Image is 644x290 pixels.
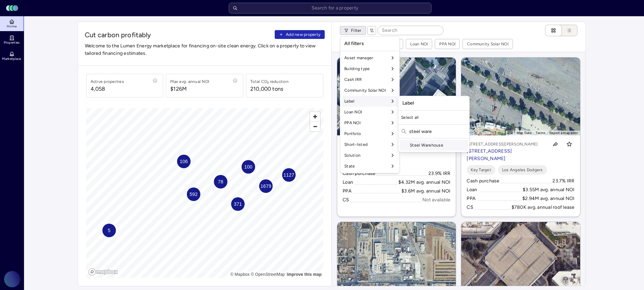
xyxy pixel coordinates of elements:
a: Mapbox [230,272,250,277]
div: PPA NOI [342,117,398,128]
button: Zoom in [310,112,320,121]
div: Solution [342,150,398,161]
button: Zoom out [310,121,320,131]
a: Mapbox logo [88,268,118,276]
div: Short-listed [342,139,398,150]
div: Loan NOI [342,107,398,117]
div: Select all [398,112,469,123]
div: All filters [342,38,398,49]
div: Community Solar NOI [342,85,398,96]
div: Suggestions [398,140,469,151]
div: Asset manager [342,52,398,63]
div: Portfolio [342,128,398,139]
div: Cash IRR [342,74,398,85]
a: Map feedback [287,272,322,277]
a: OpenStreetMap [251,272,285,277]
div: Building type [342,63,398,74]
div: Label [342,96,398,107]
div: State [342,161,398,172]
